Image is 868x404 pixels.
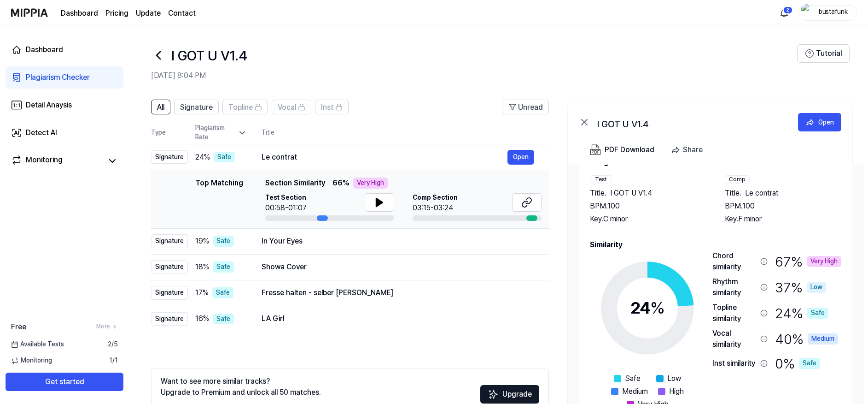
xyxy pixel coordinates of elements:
[480,385,539,404] button: Upgrade
[775,250,841,273] div: 67 %
[605,144,654,156] div: PDF Download
[332,178,350,189] span: 66 %
[650,298,665,318] span: %
[262,152,507,163] div: Le contrat
[262,236,534,247] div: In Your Eyes
[807,282,826,293] div: Low
[11,340,64,349] span: Available Tests
[195,152,210,163] span: 24 %
[588,141,656,159] button: PDF Download
[278,102,296,113] span: Vocal
[195,178,243,221] div: Top Matching
[6,39,123,61] a: Dashboard
[590,214,706,225] div: Key. C minor
[807,308,828,319] div: Safe
[6,373,123,391] button: Get started
[180,102,213,113] span: Signature
[669,386,684,397] span: High
[507,150,534,165] button: Open
[195,313,209,324] span: 16 %
[712,328,757,350] div: Vocal similarity
[799,358,820,369] div: Safe
[262,287,534,298] div: Fresse halten - selber [PERSON_NAME]
[265,202,307,214] div: 00:58-01:07
[61,8,98,19] a: Dashboard
[480,393,539,402] a: SparklesUpgrade
[222,100,268,114] button: Topline
[26,100,72,111] div: Detail Anaysis
[151,260,188,274] div: Signature
[818,117,834,127] div: Open
[779,7,790,18] img: 알림
[712,302,757,324] div: Topline similarity
[262,313,534,324] div: LA Girl
[151,70,797,81] h2: [DATE] 8:04 PM
[151,286,188,300] div: Signature
[775,276,826,298] div: 37 %
[745,188,779,199] span: Le contrat
[783,6,792,14] div: 2
[413,202,458,214] div: 03:15-03:24
[272,100,311,114] button: Vocal
[195,261,209,273] span: 18 %
[262,122,549,144] th: Title
[798,113,841,131] button: Open
[725,188,741,199] span: Title .
[26,44,63,55] div: Dashboard
[798,5,857,21] button: profilebustafunk
[590,201,706,212] div: BPM. 100
[214,152,235,163] div: Safe
[610,188,652,199] span: I GOT U V1.4
[518,102,543,113] span: Unread
[262,261,534,273] div: Showa Cover
[151,100,170,114] button: All
[667,373,681,384] span: Low
[11,356,52,365] span: Monitoring
[171,46,247,65] h1: I GOT U V1.4
[590,144,601,155] img: PDF Download
[775,354,820,373] div: 0 %
[105,8,128,19] a: Pricing
[590,175,612,184] div: Test
[775,328,838,350] div: 40 %
[807,256,841,267] div: Very High
[161,376,321,398] div: Want to see more similar tracks? Upgrade to Premium and unlock all 50 matches.
[801,4,812,22] img: profile
[265,178,325,189] span: Section Similarity
[725,214,841,225] div: Key. F minor
[109,356,118,365] span: 1 / 1
[712,276,757,298] div: Rhythm similarity
[797,44,850,63] button: Tutorial
[590,188,606,199] span: Title .
[413,193,458,202] span: Comp Section
[590,239,841,250] h2: Similarity
[315,100,349,114] button: Inst
[353,178,388,189] div: Very High
[108,340,118,349] span: 2 / 5
[136,8,161,19] a: Update
[622,386,648,397] span: Medium
[6,66,123,89] a: Plagiarism Checker
[6,122,123,144] a: Detect AI
[151,122,188,144] th: Type
[26,127,57,138] div: Detect AI
[321,102,333,113] span: Inst
[597,117,781,128] div: I GOT U V1.4
[174,100,219,114] button: Signature
[213,314,234,325] div: Safe
[667,141,710,159] button: Share
[265,193,307,202] span: Test Section
[228,102,253,113] span: Topline
[195,124,247,142] div: Plagiarism Rate
[6,94,123,116] a: Detail Anaysis
[683,144,703,156] div: Share
[212,287,233,298] div: Safe
[151,150,188,164] div: Signature
[168,8,196,19] a: Contact
[503,100,549,114] button: Unread
[11,321,26,333] span: Free
[625,373,641,384] span: Safe
[815,7,851,18] div: bustafunk
[195,287,209,298] span: 17 %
